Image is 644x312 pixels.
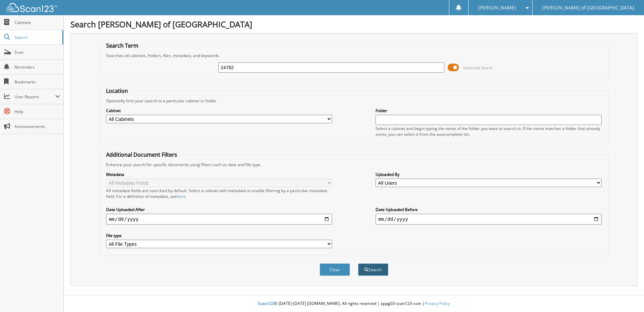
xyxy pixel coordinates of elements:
legend: Search Term [103,42,142,49]
img: scan123-logo-white.svg [7,3,57,12]
div: Enhance your search for specific documents using filters such as date and file type. [103,162,605,167]
label: Cabinet [106,108,332,113]
div: © [DATE]-[DATE] [DOMAIN_NAME]. All rights reserved | appg03-scan123-com | [64,295,644,312]
span: Search [14,34,59,40]
label: File type [106,233,332,238]
label: Folder [376,108,602,113]
span: Advanced Search [463,65,493,70]
div: All metadata fields are searched by default. Select a cabinet with metadata to enable filtering b... [106,188,332,199]
legend: Location [103,87,131,95]
span: [PERSON_NAME] of [GEOGRAPHIC_DATA] [542,6,634,10]
a: Privacy Policy [425,301,450,306]
span: [PERSON_NAME] [478,6,516,10]
h1: Search [PERSON_NAME] of [GEOGRAPHIC_DATA] [70,19,637,30]
span: Help [14,109,60,114]
iframe: Chat Widget [610,280,644,312]
span: Scan123 [258,301,274,306]
span: Announcements [14,124,60,129]
div: Searches all cabinets, folders, files, metadata, and keywords [103,53,605,58]
button: Search [358,263,388,276]
a: here [177,193,186,199]
label: Date Uploaded After [106,207,332,212]
span: User Reports [14,94,55,100]
span: Bookmarks [14,79,60,85]
legend: Additional Document Filters [103,151,181,158]
span: Scan [14,49,60,55]
input: start [106,214,332,225]
span: Reminders [14,64,60,70]
label: Date Uploaded Before [376,207,602,212]
span: Cabinets [14,20,60,25]
div: Select a cabinet and begin typing the name of the folder you want to search in. If the name match... [376,126,602,137]
label: Metadata [106,172,332,177]
button: Clear [320,263,350,276]
input: end [376,214,602,225]
div: Optionally limit your search to a particular cabinet or folder [103,98,605,104]
label: Uploaded By [376,172,602,177]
